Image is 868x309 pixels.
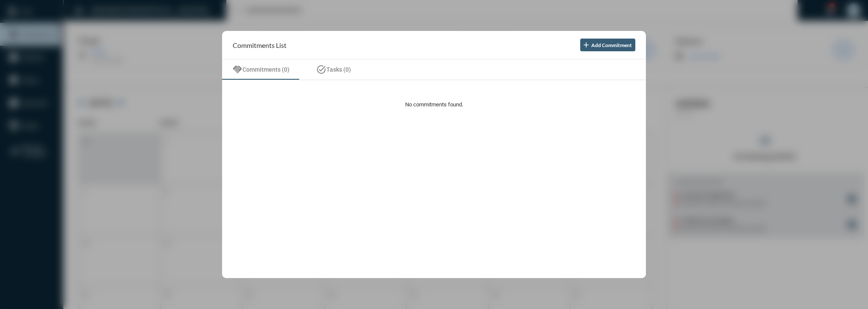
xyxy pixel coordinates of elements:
[316,64,326,75] mat-icon: task_alt
[242,66,289,73] span: Commitments (0)
[326,66,351,73] span: Tasks (0)
[580,39,635,51] button: Add Commitment
[232,64,242,75] mat-icon: handshake
[233,41,287,49] h2: Commitments List
[582,41,590,49] mat-icon: add
[243,101,625,108] p: No commitments found.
